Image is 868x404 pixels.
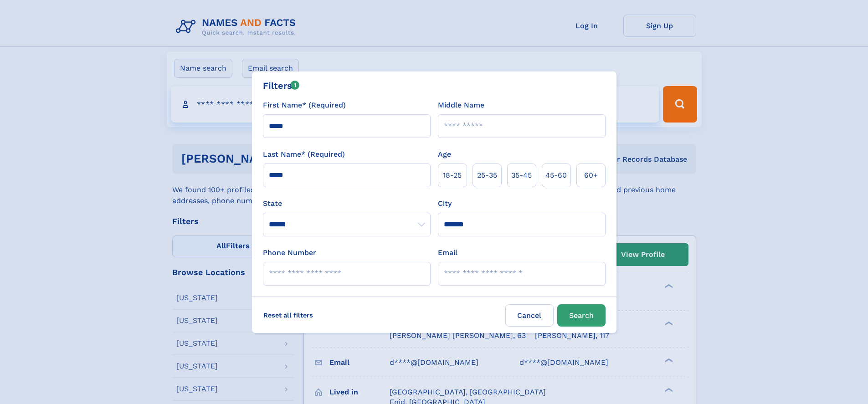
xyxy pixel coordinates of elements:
[511,170,532,181] span: 35‑45
[584,170,598,181] span: 60+
[257,304,319,326] label: Reset all filters
[263,100,346,111] label: First Name* (Required)
[545,170,567,181] span: 45‑60
[438,198,452,209] label: City
[438,100,484,111] label: Middle Name
[443,170,462,181] span: 18‑25
[438,149,451,160] label: Age
[438,247,457,258] label: Email
[505,304,554,327] label: Cancel
[263,198,431,209] label: State
[557,304,606,327] button: Search
[263,247,316,258] label: Phone Number
[477,170,497,181] span: 25‑35
[263,79,300,92] div: Filters
[263,149,345,160] label: Last Name* (Required)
